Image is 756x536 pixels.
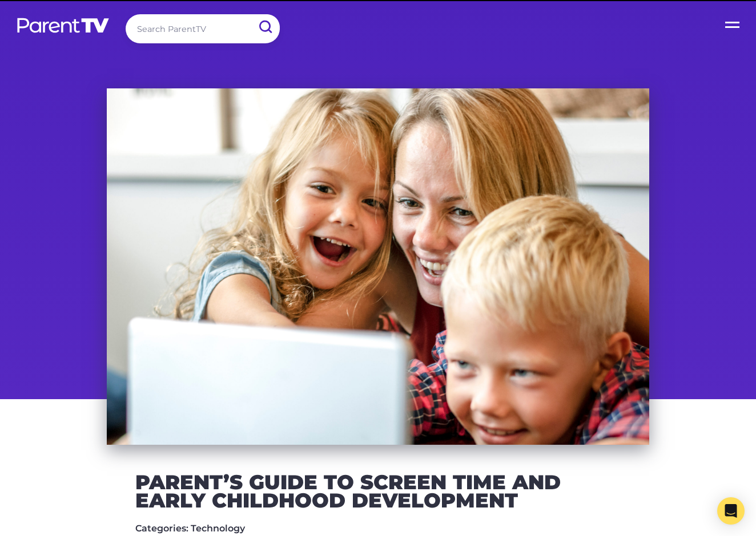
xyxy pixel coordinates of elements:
img: parenttv-logo-white.4c85aaf.svg [16,17,110,34]
h2: Parent’s Guide to Screen Time and Early Childhood Development [135,473,621,509]
h5: Categories: Technology [135,523,621,534]
input: Search ParentTV [126,14,280,43]
input: Submit [250,14,280,40]
div: Open Intercom Messenger [717,497,745,525]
